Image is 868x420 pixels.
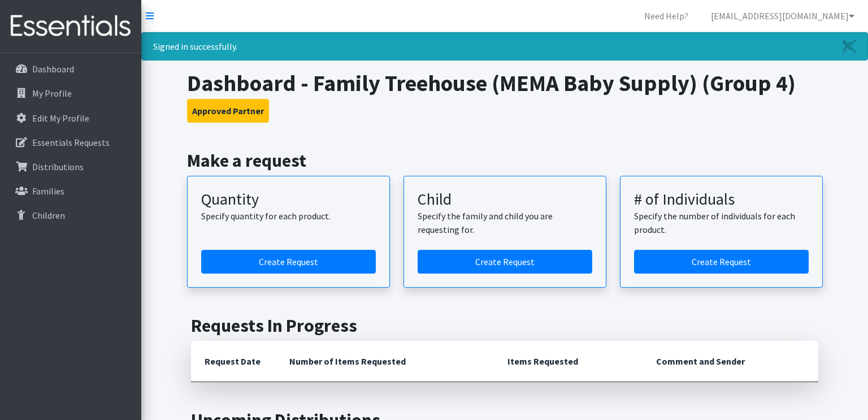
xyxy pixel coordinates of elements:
[418,209,592,236] p: Specify the family and child you are requesting for.
[5,131,137,154] a: Essentials Requests
[201,250,376,274] a: Create a request by quantity
[634,209,809,236] p: Specify the number of individuals for each product.
[32,137,110,148] p: Essentials Requests
[187,70,823,97] h1: Dashboard - Family Treehouse (MEMA Baby Supply) (Group 4)
[5,82,137,105] a: My Profile
[418,190,592,209] h3: Child
[5,180,137,202] a: Families
[5,155,137,178] a: Distributions
[32,161,84,172] p: Distributions
[32,112,89,124] p: Edit My Profile
[276,341,494,382] th: Number of Items Requested
[191,341,276,382] th: Request Date
[5,204,137,227] a: Children
[32,210,65,221] p: Children
[191,315,818,336] h2: Requests In Progress
[831,33,867,60] a: Close
[418,250,592,274] a: Create a request for a child or family
[201,209,376,223] p: Specify quantity for each product.
[5,7,137,45] img: HumanEssentials
[5,107,137,129] a: Edit My Profile
[635,5,697,27] a: Need Help?
[201,190,376,209] h3: Quantity
[141,32,868,60] div: Signed in successfully.
[32,63,74,75] p: Dashboard
[5,58,137,80] a: Dashboard
[634,190,809,209] h3: # of Individuals
[494,341,643,382] th: Items Requested
[643,341,818,382] th: Comment and Sender
[187,150,823,171] h2: Make a request
[32,88,72,99] p: My Profile
[634,250,809,274] a: Create a request by number of individuals
[187,99,269,123] button: Approved Partner
[702,5,863,27] a: [EMAIL_ADDRESS][DOMAIN_NAME]
[32,185,64,197] p: Families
